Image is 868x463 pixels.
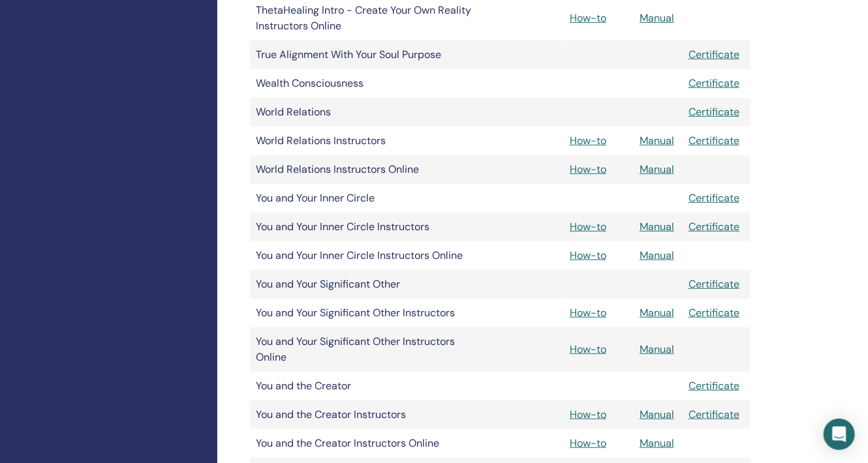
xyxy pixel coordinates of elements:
[640,248,674,262] a: Manual
[570,342,606,356] a: How-to
[640,162,674,176] a: Manual
[640,436,674,450] a: Manual
[250,299,485,327] td: You and Your Significant Other Instructors
[250,184,485,213] td: You and Your Inner Circle
[570,162,606,176] a: How-to
[640,306,674,320] a: Manual
[250,213,485,241] td: You and Your Inner Circle Instructors
[570,248,606,262] a: How-to
[689,408,739,421] a: Certificate
[640,408,674,421] a: Manual
[689,134,739,147] a: Certificate
[689,105,739,119] a: Certificate
[689,191,739,205] a: Certificate
[570,306,606,320] a: How-to
[250,327,485,372] td: You and Your Significant Other Instructors Online
[689,48,739,61] a: Certificate
[640,134,674,147] a: Manual
[689,379,739,393] a: Certificate
[689,277,739,291] a: Certificate
[824,419,855,450] div: Open Intercom Messenger
[570,408,606,421] a: How-to
[250,241,485,270] td: You and Your Inner Circle Instructors Online
[689,306,739,320] a: Certificate
[250,372,485,400] td: You and the Creator
[689,76,739,90] a: Certificate
[640,342,674,356] a: Manual
[570,220,606,233] a: How-to
[250,40,485,69] td: True Alignment With Your Soul Purpose
[689,220,739,233] a: Certificate
[570,436,606,450] a: How-to
[250,69,485,98] td: Wealth Consciousness
[640,220,674,233] a: Manual
[250,270,485,299] td: You and Your Significant Other
[250,429,485,458] td: You and the Creator Instructors Online
[570,134,606,147] a: How-to
[250,155,485,184] td: World Relations Instructors Online
[570,11,606,25] a: How-to
[250,98,485,127] td: World Relations
[250,127,485,155] td: World Relations Instructors
[640,11,674,25] a: Manual
[250,400,485,429] td: You and the Creator Instructors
